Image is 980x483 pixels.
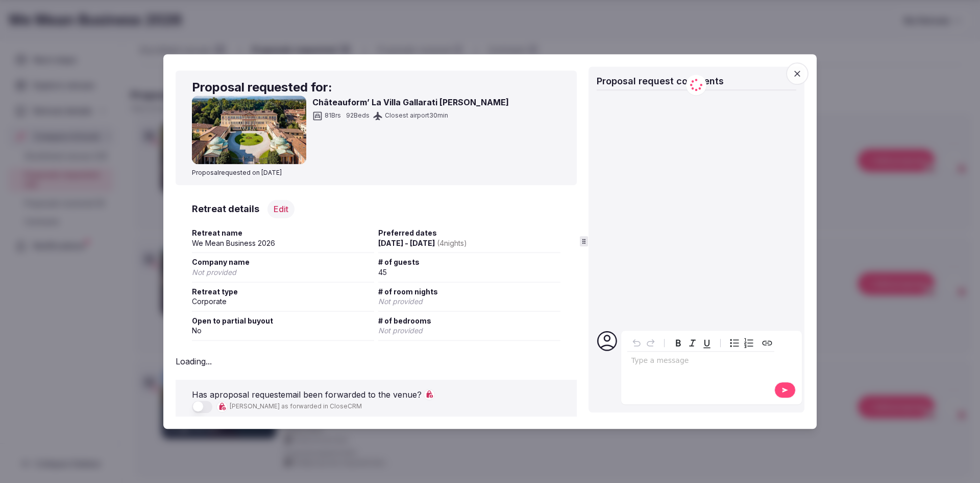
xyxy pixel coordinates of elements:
span: Not provided [378,297,423,306]
p: Has a proposal request email been forwarded to the venue? [192,388,422,400]
button: Bold [671,336,685,350]
span: Not provided [192,268,236,277]
span: Retreat type [192,287,374,297]
span: Company name [192,258,374,268]
span: [DATE] - [DATE] [378,239,467,247]
button: Bulleted list [727,336,742,350]
button: Italic [685,336,700,350]
button: Create link [760,336,774,350]
h3: Retreat details [192,202,259,215]
h2: Proposal requested for: [192,79,560,96]
img: Châteauform’ La Villa Gallarati Scotti [192,96,306,164]
div: editable markdown [627,352,774,372]
div: Corporate [192,296,374,307]
span: Closest airport 30 min [385,112,448,121]
span: 81 Brs [325,112,341,121]
button: Numbered list [742,336,756,350]
span: Preferred dates [378,228,560,239]
span: Proposal request comments [597,76,724,86]
span: [PERSON_NAME] as forwarded in CloseCRM [230,402,362,411]
span: # of guests [378,258,560,268]
span: Proposal requested on [DATE] [192,169,282,177]
div: We Mean Business 2026 [192,238,374,248]
div: No [192,326,374,336]
span: ( 4 night s ) [437,239,467,247]
span: # of bedrooms [378,316,560,326]
div: Loading... [176,355,577,367]
div: toggle group [727,336,756,350]
span: Not provided [378,327,423,335]
div: 45 [378,267,560,278]
button: Edit [267,200,295,218]
span: 92 Beds [346,112,370,121]
span: # of room nights [378,287,560,297]
h3: Châteauform’ La Villa Gallarati [PERSON_NAME] [312,96,509,108]
button: Underline [700,336,714,350]
span: Retreat name [192,228,374,239]
span: Open to partial buyout [192,316,374,326]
